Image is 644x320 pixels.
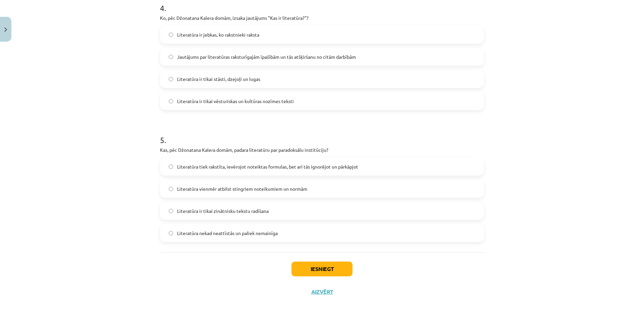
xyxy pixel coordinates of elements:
span: Literatūra ir tikai vēsturiskas un kultūras nozīmes teksti [177,98,294,105]
button: Iesniegt [291,262,353,276]
span: Literatūra tiek rakstīta, ievērojot noteiktas formulas, bet arī tās ignorējot un pārkāpjot [177,163,358,170]
input: Literatūra ir jebkas, ko rakstnieki raksta [169,33,173,37]
input: Jautājums par literatūras raksturīgajām īpašībām un tās atšķiršanu no citām darbībām [169,55,173,59]
span: Jautājums par literatūras raksturīgajām īpašībām un tās atšķiršanu no citām darbībām [177,53,356,60]
img: icon-close-lesson-0947bae3869378f0d4975bcd49f059093ad1ed9edebbc8119c70593378902aed.svg [4,28,7,32]
span: Literatūra ir jebkas, ko rakstnieki raksta [177,31,259,38]
input: Literatūra vienmēr atbilst stingriem noteikumiem un normām [169,187,173,191]
input: Literatūra nekad neattīstās un paliek nemainīga [169,231,173,235]
input: Literatūra ir tikai stāsti, dzejoļi un lugas [169,77,173,81]
h1: 5 . [160,124,484,144]
input: Literatūra ir tikai zinātnisku tekstu radīšana [169,209,173,213]
p: Ko, pēc Džonatana Kalera domām, izsaka jautājums "Kas ir literatūra?"? [160,14,484,21]
span: Literatūra nekad neattīstās un paliek nemainīga [177,230,278,237]
p: Kas, pēc Džonatana Kalera domām, padara literatūru par paradoksālu institūciju? [160,146,484,153]
span: Literatūra vienmēr atbilst stingriem noteikumiem un normām [177,185,307,192]
input: Literatūra tiek rakstīta, ievērojot noteiktas formulas, bet arī tās ignorējot un pārkāpjot [169,165,173,169]
button: Aizvērt [309,288,335,295]
span: Literatūra ir tikai stāsti, dzejoļi un lugas [177,76,260,83]
span: Literatūra ir tikai zinātnisku tekstu radīšana [177,208,269,215]
input: Literatūra ir tikai vēsturiskas un kultūras nozīmes teksti [169,99,173,103]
